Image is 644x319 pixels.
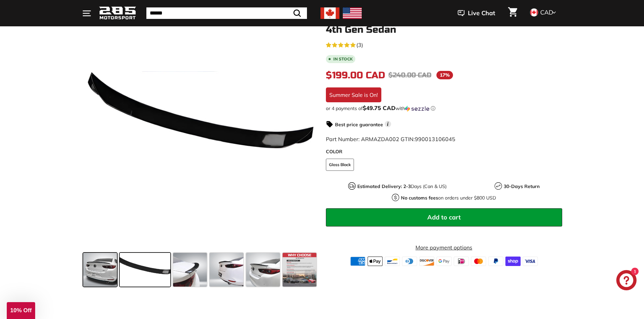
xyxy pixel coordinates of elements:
[388,71,431,79] span: $240.00 CAD
[436,71,453,79] span: 17%
[614,270,639,292] inbox-online-store-chat: Shopify online store chat
[436,257,452,266] img: google_pay
[350,257,365,266] img: american_express
[7,302,35,319] div: 10% Off
[357,183,411,189] strong: Estimated Delivery: 2-3
[10,307,31,314] span: 10% Off
[488,257,503,266] img: paypal
[454,257,469,266] img: ideal
[405,106,429,112] img: Sezzle
[402,257,417,266] img: diners_club
[326,148,562,155] label: COLOR
[326,87,381,102] div: Summer Sale is On!
[99,5,136,21] img: Logo_285_Motorsport_areodynamics_components
[357,183,447,190] p: Days (Can & US)
[419,257,434,266] img: discover
[333,57,353,61] b: In stock
[326,40,562,49] a: 5.0 rating (3 votes)
[326,70,385,81] span: $199.00 CAD
[505,257,521,266] img: shopify_pay
[326,105,562,112] div: or 4 payments of$49.75 CADwithSezzle Click to learn more about Sezzle
[356,41,363,49] span: (3)
[385,257,400,266] img: bancontact
[540,8,553,16] span: CAD
[146,7,307,19] input: Search
[326,136,455,142] span: Part Number: ARMAZDA002 GTIN:
[326,243,562,251] a: More payment options
[367,257,383,266] img: apple_pay
[385,121,391,127] span: i
[468,9,495,18] span: Live Chat
[449,5,504,22] button: Live Chat
[504,2,521,25] a: Cart
[326,208,562,227] button: Add to cart
[363,104,396,111] span: $49.75 CAD
[326,14,562,35] h1: OEM Style Trunk Spoiler - [DATE]-[DATE] Mazda 3 4th Gen Sedan
[415,136,455,142] span: 990013106045
[504,183,540,189] strong: 30-Days Return
[427,213,461,221] span: Add to cart
[335,122,383,128] strong: Best price guarantee
[326,105,562,112] div: or 4 payments of with
[401,194,496,202] p: on orders under $800 USD
[471,257,486,266] img: master
[401,195,438,201] strong: No customs fees
[523,257,538,266] img: visa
